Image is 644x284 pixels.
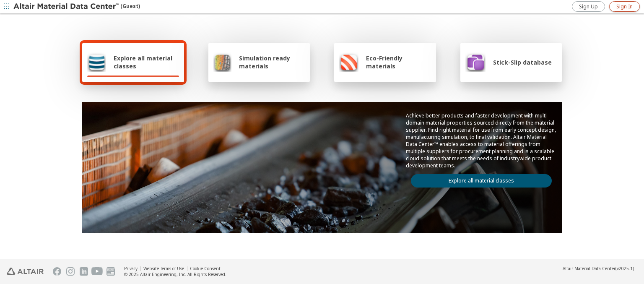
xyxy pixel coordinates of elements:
span: Altair Material Data Center [563,266,615,271]
img: Simulation ready materials [213,52,231,72]
span: Sign In [616,3,633,10]
div: (v2025.1) [563,266,634,271]
a: Sign In [609,1,640,12]
img: Altair Engineering [7,268,44,275]
div: (Guest) [13,3,140,11]
span: Explore all material classes [114,54,179,70]
span: Stick-Slip database [493,58,552,66]
div: © 2025 Altair Engineering, Inc. All Rights Reserved. [124,271,226,277]
img: Eco-Friendly materials [339,52,358,72]
img: Explore all material classes [87,52,106,72]
a: Explore all material classes [411,174,552,188]
a: Privacy [124,266,138,271]
img: Altair Material Data Center [13,3,120,11]
img: Stick-Slip database [465,52,486,72]
span: Simulation ready materials [239,54,305,70]
a: Website Terms of Use [143,266,184,271]
span: Eco-Friendly materials [366,54,431,70]
a: Sign Up [572,1,605,12]
span: Sign Up [579,3,598,10]
p: Achieve better products and faster development with multi-domain material properties sourced dire... [406,112,557,169]
a: Cookie Consent [190,266,221,271]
